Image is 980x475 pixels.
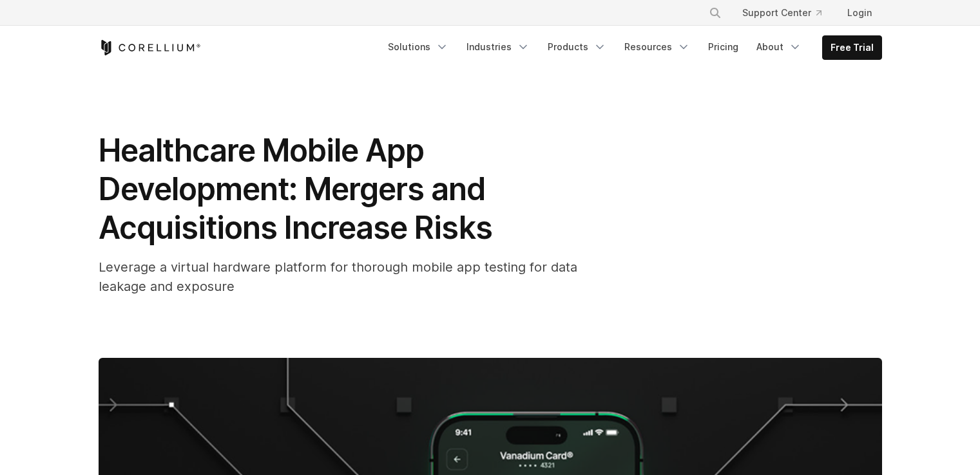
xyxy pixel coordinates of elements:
div: Navigation Menu [693,1,882,24]
a: Products [540,35,614,59]
span: Leverage a virtual hardware platform for thorough mobile app testing for data leakage and exposure [99,259,577,294]
a: About [749,35,809,59]
a: Resources [617,35,698,59]
a: Solutions [380,35,456,59]
a: Pricing [700,35,746,59]
a: Corellium Home [99,40,201,55]
a: Support Center [732,1,832,24]
div: Navigation Menu [380,35,882,60]
a: Free Trial [823,36,881,59]
button: Search [704,1,727,24]
a: Industries [459,35,537,59]
a: Login [837,1,882,24]
span: Healthcare Mobile App Development: Mergers and Acquisitions Increase Risks [99,131,492,247]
